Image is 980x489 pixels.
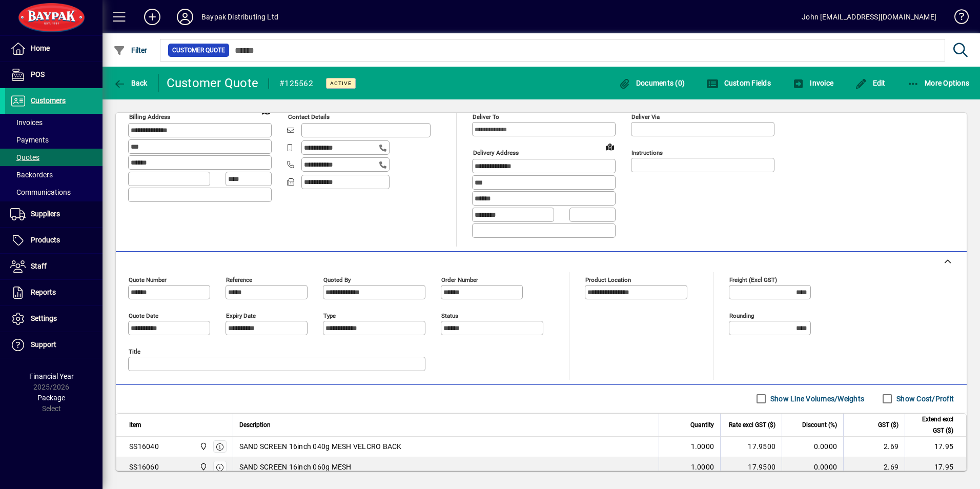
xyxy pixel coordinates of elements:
[10,153,39,161] span: Quotes
[113,79,148,87] span: Back
[790,74,836,92] button: Invoice
[10,171,53,179] span: Backorders
[852,74,888,92] button: Edit
[441,276,478,283] mat-label: Order number
[103,74,159,92] app-page-header-button: Back
[239,462,352,472] span: SAND SCREEN 16inch 060g MESH
[31,262,47,270] span: Staff
[279,75,313,92] div: #125562
[843,437,905,457] td: 2.69
[602,138,618,155] a: View on map
[782,437,843,457] td: 0.0000
[616,74,687,92] button: Documents (0)
[5,114,103,131] a: Invoices
[802,419,837,431] span: Discount (%)
[729,276,777,283] mat-label: Freight (excl GST)
[947,2,967,35] a: Knowledge Base
[894,394,954,404] label: Show Cost/Profit
[239,441,402,452] span: SAND SCREEN 16inch 040g MESH VELCRO BACK
[727,441,775,452] div: 17.9500
[729,312,754,319] mat-label: Rounding
[905,74,972,92] button: More Options
[473,113,499,120] mat-label: Deliver To
[129,348,140,355] mat-label: Title
[31,314,57,322] span: Settings
[330,80,352,87] span: Active
[10,136,49,144] span: Payments
[197,461,209,473] span: Baypak - Onekawa
[907,79,970,87] span: More Options
[905,457,966,478] td: 17.95
[5,254,103,279] a: Staff
[691,462,714,472] span: 1.0000
[258,103,274,119] a: View on map
[631,113,660,120] mat-label: Deliver via
[323,276,351,283] mat-label: Quoted by
[129,276,167,283] mat-label: Quote number
[10,188,71,196] span: Communications
[29,372,74,380] span: Financial Year
[31,340,56,349] span: Support
[31,44,50,52] span: Home
[782,457,843,478] td: 0.0000
[706,79,771,87] span: Custom Fields
[691,441,714,452] span: 1.0000
[113,46,148,54] span: Filter
[5,332,103,358] a: Support
[226,312,256,319] mat-label: Expiry date
[226,276,252,283] mat-label: Reference
[5,149,103,166] a: Quotes
[855,79,886,87] span: Edit
[792,79,833,87] span: Invoice
[197,441,209,452] span: Baypak - Onekawa
[10,118,43,127] span: Invoices
[911,414,953,436] span: Extend excl GST ($)
[729,419,775,431] span: Rate excl GST ($)
[690,419,714,431] span: Quantity
[5,62,103,88] a: POS
[31,210,60,218] span: Suppliers
[169,8,201,26] button: Profile
[201,9,278,25] div: Baypak Distributing Ltd
[704,74,773,92] button: Custom Fields
[5,184,103,201] a: Communications
[136,8,169,26] button: Add
[239,419,271,431] span: Description
[768,394,864,404] label: Show Line Volumes/Weights
[5,36,103,62] a: Home
[631,149,663,156] mat-label: Instructions
[843,457,905,478] td: 2.69
[31,70,45,78] span: POS
[129,312,158,319] mat-label: Quote date
[129,462,159,472] div: SS16060
[5,306,103,332] a: Settings
[129,441,159,452] div: SS16040
[111,41,150,59] button: Filter
[5,280,103,305] a: Reports
[441,312,458,319] mat-label: Status
[31,96,66,105] span: Customers
[31,236,60,244] span: Products
[5,131,103,149] a: Payments
[37,394,65,402] span: Package
[129,419,141,431] span: Item
[5,228,103,253] a: Products
[878,419,899,431] span: GST ($)
[111,74,150,92] button: Back
[323,312,336,319] mat-label: Type
[167,75,259,91] div: Customer Quote
[31,288,56,296] span: Reports
[618,79,685,87] span: Documents (0)
[5,201,103,227] a: Suppliers
[905,437,966,457] td: 17.95
[5,166,103,184] a: Backorders
[585,276,631,283] mat-label: Product location
[727,462,775,472] div: 17.9500
[172,45,225,55] span: Customer Quote
[802,9,936,25] div: John [EMAIL_ADDRESS][DOMAIN_NAME]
